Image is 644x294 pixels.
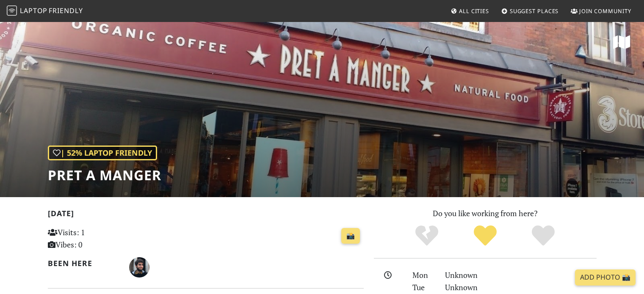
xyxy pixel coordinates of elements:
span: Kevin Campos [129,261,149,272]
img: LaptopFriendly [7,5,17,16]
a: 📸 [341,228,360,244]
img: 1044-kevin.jpg [129,257,149,278]
div: Yes [456,224,514,247]
span: Join Community [579,7,631,15]
span: All Cities [459,7,489,15]
div: Mon [407,269,439,281]
h2: [DATE] [48,209,364,221]
p: Do you like working from here? [374,207,597,220]
p: Visits: 1 Vibes: 0 [48,226,146,251]
span: Friendly [49,6,83,15]
div: Tue [407,281,439,294]
h1: Pret A Manger [48,167,161,183]
div: Unknown [440,269,602,281]
div: Definitely! [514,224,572,247]
a: Add Photo 📸 [575,269,636,286]
div: | 52% Laptop Friendly [48,146,157,160]
a: Join Community [567,3,635,19]
h2: Been here [48,259,119,268]
span: Suggest Places [510,7,559,15]
div: Unknown [440,281,602,294]
a: All Cities [447,3,492,19]
a: Suggest Places [498,3,562,19]
span: Laptop [20,6,47,15]
a: LaptopFriendly LaptopFriendly [7,4,83,19]
div: No [398,224,456,247]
